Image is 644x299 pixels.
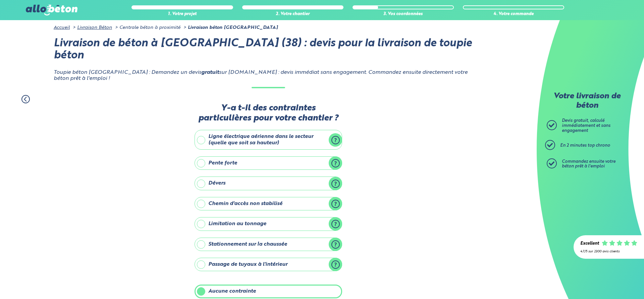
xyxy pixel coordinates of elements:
label: Chemin d'accès non stabilisé [195,197,342,210]
a: Accueil [54,25,70,30]
li: Centrale béton à proximité [113,25,180,30]
h1: Livraison de béton à [GEOGRAPHIC_DATA] (38) : devis pour la livraison de toupie béton [54,38,483,62]
iframe: Help widget launcher [584,273,637,292]
label: Pente forte [195,156,342,170]
label: Stationnement sur la chaussée [195,238,342,251]
strong: gratuit [201,70,219,75]
label: Dévers [195,177,342,190]
div: 3. Vos coordonnées [353,12,454,17]
div: 4. Votre commande [463,12,564,17]
div: 1. Votre projet [131,12,233,17]
p: Toupie béton [GEOGRAPHIC_DATA] : Demandez un devis sur [DOMAIN_NAME] : devis immédiat sans engage... [54,69,483,82]
label: Passage de tuyaux à l'intérieur [195,258,342,271]
li: Livraison béton [GEOGRAPHIC_DATA] [182,25,278,30]
label: Ligne électrique aérienne dans le secteur (quelle que soit sa hauteur) [195,130,342,150]
label: Y-a t-il des contraintes particulières pour votre chantier ? [195,103,342,123]
div: 2. Votre chantier [242,12,343,17]
a: Livraison Béton [77,25,112,30]
label: Limitation au tonnage [195,217,342,231]
label: Aucune contrainte [195,285,342,298]
img: allobéton [26,5,77,15]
